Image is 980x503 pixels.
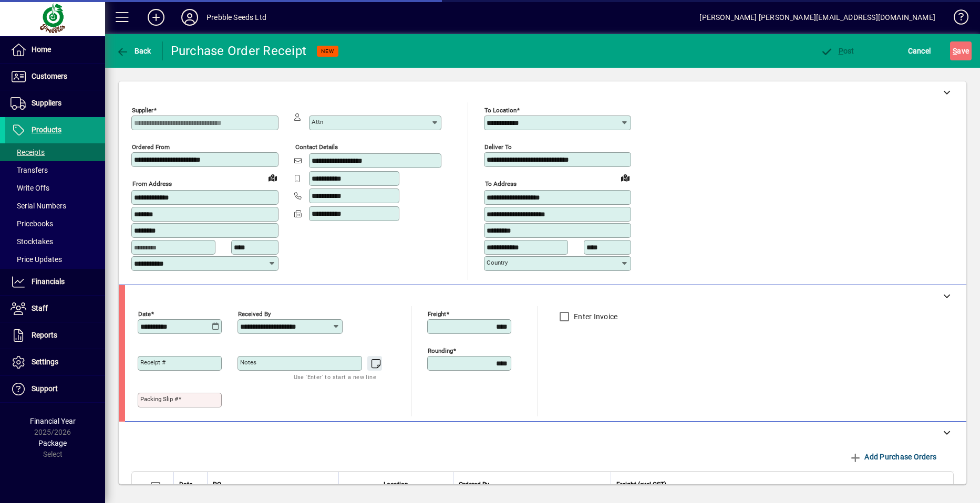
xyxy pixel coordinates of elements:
[946,2,967,36] a: Knowledge Base
[213,479,333,490] div: PO
[428,310,446,317] mat-label: Freight
[5,179,105,197] a: Write Offs
[845,447,941,466] button: Add Purchase Orders
[5,296,105,322] a: Staff
[171,43,307,59] div: Purchase Order Receipt
[839,47,843,55] span: P
[32,358,58,366] span: Settings
[132,143,170,151] mat-label: Ordered from
[908,43,931,59] span: Cancel
[139,8,173,27] button: Add
[30,417,76,425] span: Financial Year
[5,37,105,63] a: Home
[5,161,105,179] a: Transfers
[459,479,605,490] div: Ordered By
[699,9,935,26] div: [PERSON_NAME] [PERSON_NAME][EMAIL_ADDRESS][DOMAIN_NAME]
[5,64,105,90] a: Customers
[11,166,48,174] span: Transfers
[207,9,266,26] div: Prebble Seeds Ltd
[617,169,634,186] a: View on map
[616,479,940,490] div: Freight (excl GST)
[953,43,969,59] span: ave
[459,479,489,490] span: Ordered By
[38,439,67,447] span: Package
[213,479,221,490] span: PO
[238,310,271,317] mat-label: Received by
[32,331,57,339] span: Reports
[5,322,105,349] a: Reports
[953,47,957,55] span: S
[116,47,151,55] span: Back
[487,259,508,266] mat-label: Country
[105,41,163,60] app-page-header-button: Back
[11,202,66,210] span: Serial Numbers
[572,311,617,322] label: Enter Invoice
[5,143,105,161] a: Receipts
[11,148,45,156] span: Receipts
[114,41,154,60] button: Back
[32,45,51,54] span: Home
[140,359,166,366] mat-label: Receipt #
[384,479,408,490] span: Location
[11,184,49,192] span: Write Offs
[5,250,105,268] a: Price Updates
[5,269,105,295] a: Financials
[5,233,105,250] a: Stocktakes
[820,47,854,55] span: ost
[818,41,857,60] button: Post
[321,48,334,55] span: NEW
[5,197,105,215] a: Serial Numbers
[950,41,972,60] button: Save
[294,371,376,383] mat-hint: Use 'Enter' to start a new line
[32,72,67,80] span: Customers
[905,41,934,60] button: Cancel
[179,479,202,490] div: Date
[264,169,281,186] a: View on map
[32,99,61,107] span: Suppliers
[428,347,453,354] mat-label: Rounding
[138,310,151,317] mat-label: Date
[11,255,62,264] span: Price Updates
[32,277,65,286] span: Financials
[179,479,192,490] span: Date
[11,219,53,228] span: Pricebooks
[484,107,517,114] mat-label: To location
[312,118,323,125] mat-label: Attn
[616,479,666,490] span: Freight (excl GST)
[5,90,105,117] a: Suppliers
[32,384,58,393] span: Support
[32,304,48,312] span: Staff
[240,359,256,366] mat-label: Notes
[11,237,53,246] span: Stocktakes
[5,215,105,233] a: Pricebooks
[849,448,936,465] span: Add Purchase Orders
[173,8,207,27] button: Profile
[132,107,153,114] mat-label: Supplier
[32,125,61,134] span: Products
[5,376,105,402] a: Support
[140,395,178,403] mat-label: Packing Slip #
[484,143,512,151] mat-label: Deliver To
[5,349,105,375] a: Settings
